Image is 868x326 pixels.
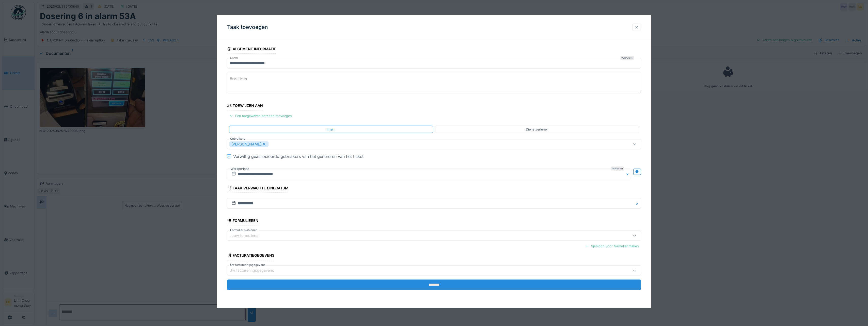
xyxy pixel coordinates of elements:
[229,56,239,60] label: Naam
[635,198,641,209] button: Close
[227,45,276,54] div: Algemene informatie
[229,141,269,147] div: [PERSON_NAME]
[227,184,288,193] div: Taak verwachte einddatum
[227,112,294,119] div: Een toegewezen persoon toevoegen
[227,102,263,110] div: Toewijzen aan
[229,228,259,232] label: Formulier sjablonen
[526,127,548,132] div: Dienstverlener
[620,56,634,60] div: Verplicht
[227,252,274,260] div: Facturatiegegevens
[229,268,281,273] div: Uw factureringsgegevens
[229,75,248,82] label: Beschrijving
[233,153,364,159] div: Verwittig geassocieerde gebruikers van het genereren van het ticket
[227,24,268,30] h3: Taak toevoegen
[583,243,641,250] div: Sjabloon voor formulier maken
[626,169,631,179] button: Close
[229,233,267,238] div: Jouw formulieren
[229,137,246,141] label: Gebruikers
[229,263,266,267] label: Uw factureringsgegevens
[227,217,258,225] div: Formulieren
[230,166,250,172] label: Werkperiode
[611,167,624,171] div: Verplicht
[327,127,336,132] div: Intern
